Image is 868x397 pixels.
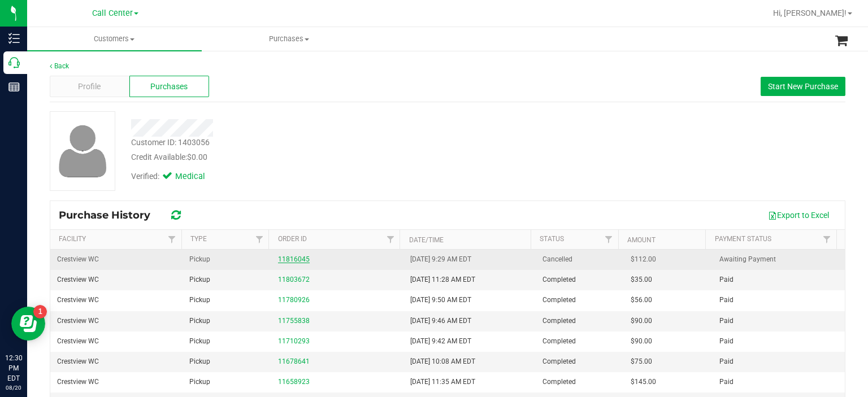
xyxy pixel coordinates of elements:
span: Crestview WC [57,274,99,285]
iframe: Resource center [11,307,45,341]
span: Paid [719,356,734,367]
span: [DATE] 10:08 AM EDT [410,356,475,367]
span: $112.00 [631,254,656,265]
a: 11755838 [278,317,310,325]
div: Credit Available: [131,151,520,163]
span: Crestview WC [57,295,99,306]
span: $75.00 [631,356,652,367]
span: Completed [542,274,576,285]
a: Customers [27,27,202,51]
span: Start New Purchase [768,82,838,91]
span: [DATE] 9:29 AM EDT [410,254,471,265]
span: Customers [27,34,202,44]
a: Facility [59,235,86,243]
inline-svg: Inventory [8,33,20,44]
a: 11658923 [278,378,310,386]
span: Completed [542,316,576,326]
span: $90.00 [631,316,652,326]
a: Filter [250,230,268,249]
iframe: Resource center unread badge [33,305,47,319]
span: Pickup [189,274,210,285]
span: $35.00 [631,274,652,285]
a: 11816045 [278,255,310,263]
a: Amount [627,236,656,244]
span: $145.00 [631,377,656,387]
span: $90.00 [631,336,652,347]
span: Crestview WC [57,254,99,265]
span: Cancelled [542,254,572,265]
span: Paid [719,336,734,347]
span: Pickup [189,356,210,367]
span: Crestview WC [57,336,99,347]
span: Completed [542,356,576,367]
span: Pickup [189,377,210,387]
p: 12:30 PM EDT [5,353,22,383]
button: Export to Excel [761,206,836,225]
span: Call Center [92,8,133,18]
span: Purchases [202,34,376,44]
a: Type [190,235,207,243]
span: Pickup [189,254,210,265]
a: Filter [163,230,181,249]
span: [DATE] 9:50 AM EDT [410,295,471,306]
a: Payment Status [715,235,771,243]
a: Order ID [278,235,307,243]
a: Filter [381,230,400,249]
span: [DATE] 11:28 AM EDT [410,274,475,285]
span: Pickup [189,316,210,326]
div: Verified: [131,171,220,183]
span: Purchases [150,81,188,93]
a: Date/Time [409,236,444,244]
a: Back [50,62,69,70]
span: Paid [719,377,734,387]
div: Customer ID: 1403056 [131,137,210,149]
span: Paid [719,295,734,306]
img: user-icon.png [53,122,112,180]
span: Completed [542,336,576,347]
span: [DATE] 11:35 AM EDT [410,377,475,387]
span: Completed [542,295,576,306]
p: 08/20 [5,383,22,392]
a: Purchases [202,27,376,51]
span: Completed [542,377,576,387]
span: $56.00 [631,295,652,306]
span: $0.00 [187,152,207,162]
inline-svg: Call Center [8,57,20,68]
a: 11780926 [278,296,310,304]
span: Hi, [PERSON_NAME]! [773,8,847,18]
span: Purchase History [59,209,162,221]
span: [DATE] 9:42 AM EDT [410,336,471,347]
inline-svg: Reports [8,81,20,93]
span: [DATE] 9:46 AM EDT [410,316,471,326]
span: Awaiting Payment [719,254,776,265]
a: 11678641 [278,357,310,365]
span: Crestview WC [57,356,99,367]
span: Crestview WC [57,316,99,326]
span: Paid [719,274,734,285]
span: Profile [78,81,101,93]
span: Medical [175,171,220,183]
a: 11710293 [278,337,310,345]
a: Status [540,235,564,243]
span: Paid [719,316,734,326]
a: Filter [599,230,618,249]
a: 11803672 [278,276,310,283]
span: Pickup [189,295,210,306]
a: Filter [818,230,836,249]
span: Crestview WC [57,377,99,387]
button: Start New Purchase [761,77,845,96]
span: Pickup [189,336,210,347]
